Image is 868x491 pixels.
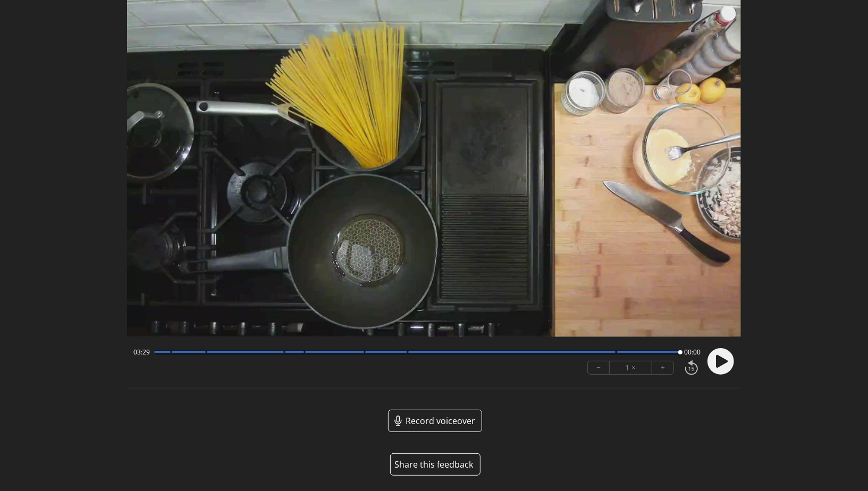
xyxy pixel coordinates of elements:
[406,414,475,427] span: Record voiceover
[684,348,701,357] span: 00:00
[388,410,482,432] a: Record voiceover
[652,361,673,374] button: +
[133,348,150,357] span: 03:29
[390,453,481,476] button: Share this feedback
[610,361,652,374] div: 1 ×
[588,361,610,374] button: −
